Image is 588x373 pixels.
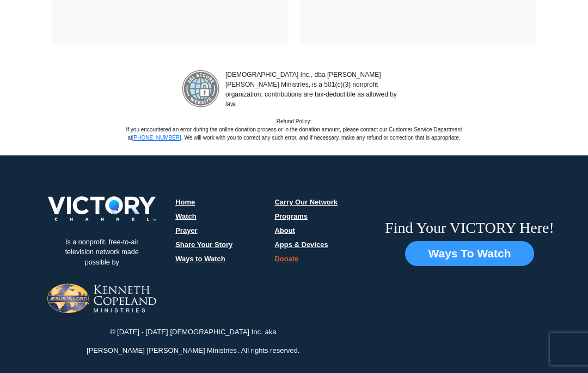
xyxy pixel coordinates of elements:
p: [PERSON_NAME] [PERSON_NAME] Ministries [85,345,238,356]
p: Is a nonprofit, free-to-air television network made possible by [47,229,156,276]
p: aka [264,327,278,338]
p: Refund Policy: If you encountered an error during the online donation process or in the donation ... [125,117,463,142]
img: victory-logo.png [34,196,170,221]
a: Carry Our Network [274,198,338,206]
img: refund-policy [182,70,220,108]
a: Share Your Story [175,240,232,249]
a: About [274,226,295,234]
a: Prayer [175,226,197,234]
a: Donate [274,255,298,263]
img: Jesus-is-Lord-logo.png [47,284,156,313]
h6: Find Your VICTORY Here! [385,219,554,237]
a: Ways to Watch [175,255,225,263]
a: [PHONE_NUMBER] [132,135,181,141]
a: Watch [175,212,197,220]
button: Ways To Watch [405,241,534,266]
a: Apps & Devices [274,240,328,249]
a: Home [175,198,195,206]
p: All rights reserved. [240,345,301,356]
p: [DEMOGRAPHIC_DATA] Inc., dba [PERSON_NAME] [PERSON_NAME] Ministries, is a 501(c)(3) nonprofit org... [220,70,406,109]
p: [DEMOGRAPHIC_DATA] Inc. [169,327,264,338]
div: . [34,318,352,371]
p: © [DATE] - [DATE] [109,327,169,338]
a: Programs [274,212,308,220]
